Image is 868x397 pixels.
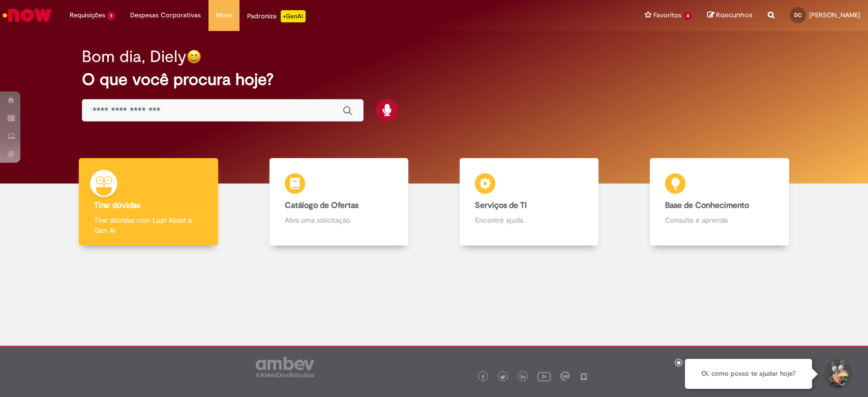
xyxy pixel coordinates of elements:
[653,10,681,20] span: Favoritos
[256,357,314,377] img: logo_footer_ambev_rotulo_gray.png
[130,10,201,20] span: Despesas Corporativas
[216,10,232,20] span: More
[665,215,773,225] p: Consulte e aprenda
[716,10,753,20] span: Rascunhos
[475,215,583,225] p: Encontre ajuda
[247,10,306,22] div: Padroniza
[281,10,306,22] p: +GenAi
[82,48,187,66] h2: Bom dia, Diely
[521,374,526,380] img: logo_footer_linkedin.png
[683,12,692,20] span: 4
[822,359,853,389] button: Iniciar Conversa de Suporte
[475,200,527,210] b: Serviços de TI
[94,215,202,235] p: Tirar dúvidas com Lupi Assist e Gen Ai
[500,375,505,380] img: logo_footer_twitter.png
[537,370,551,383] img: logo_footer_youtube.png
[707,11,753,20] a: Rascunhos
[285,200,358,210] b: Catálogo de Ofertas
[434,158,624,246] a: Serviços de TI Encontre ajuda
[665,200,749,210] b: Base de Conhecimento
[579,372,588,381] img: logo_footer_naosei.png
[82,71,786,88] h2: O que você procura hoje?
[624,158,815,246] a: Base de Conhecimento Consulte e aprenda
[53,158,244,246] a: Tirar dúvidas Tirar dúvidas com Lupi Assist e Gen Ai
[94,200,140,210] b: Tirar dúvidas
[187,49,201,64] img: happy-face.png
[809,11,860,19] span: [PERSON_NAME]
[1,5,53,25] img: ServiceNow
[560,372,570,381] img: logo_footer_workplace.png
[685,359,812,389] div: Oi, como posso te ajudar hoje?
[481,375,486,380] img: logo_footer_facebook.png
[285,215,393,225] p: Abra uma solicitação
[244,158,434,246] a: Catálogo de Ofertas Abra uma solicitação
[107,12,115,20] span: 1
[70,10,105,20] span: Requisições
[794,12,801,18] span: DC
